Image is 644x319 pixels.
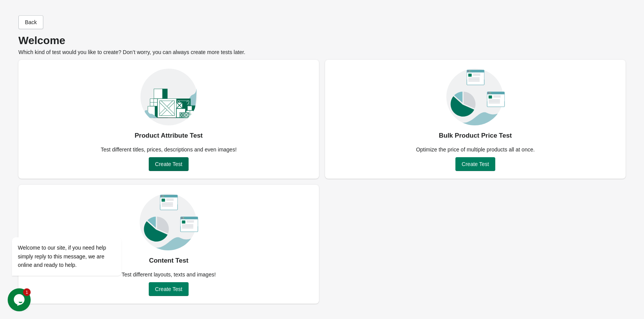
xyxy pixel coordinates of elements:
[135,130,203,142] div: Product Attribute Test
[411,146,539,153] div: Optimize the price of multiple products all at once.
[18,15,43,29] button: Back
[155,286,182,292] span: Create Test
[117,271,220,278] div: Test different layouts, texts and images!
[8,168,146,284] iframe: chat widget
[25,19,37,25] span: Back
[149,157,188,171] button: Create Test
[149,282,188,296] button: Create Test
[18,37,626,44] p: Welcome
[155,161,182,167] span: Create Test
[439,130,512,142] div: Bulk Product Price Test
[18,37,626,56] div: Which kind of test would you like to create? Don’t worry, you can always create more tests later.
[8,288,32,311] iframe: chat widget
[149,255,189,267] div: Content Test
[96,146,242,153] div: Test different titles, prices, descriptions and even images!
[462,161,489,167] span: Create Test
[455,157,495,171] button: Create Test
